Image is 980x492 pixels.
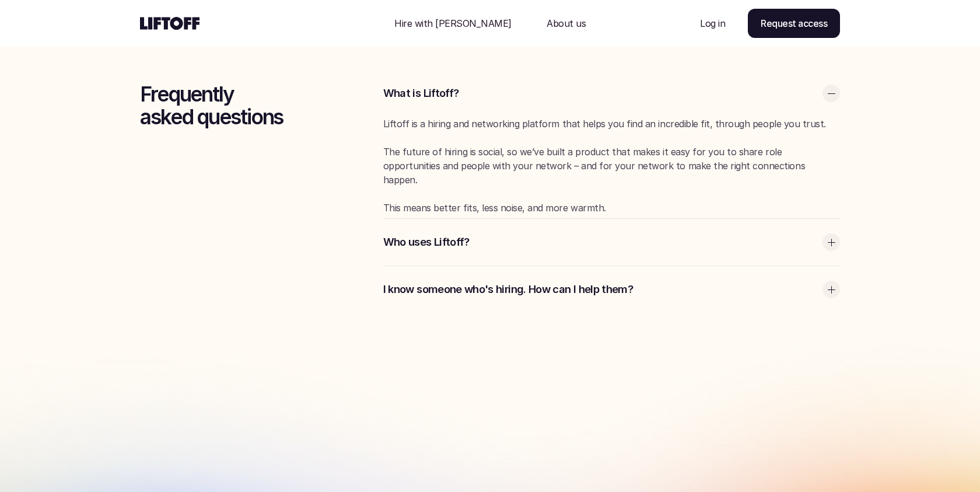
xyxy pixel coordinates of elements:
[380,9,526,37] a: Nav Link
[394,16,512,30] p: Hire with [PERSON_NAME]
[383,235,817,250] p: Who uses Liftoff?
[700,16,725,30] p: Log in
[686,9,739,37] a: Nav Link
[761,16,827,30] p: Request access
[383,117,840,131] p: Liftoff is a hiring and networking platform that helps you find an incredible fit, through people...
[140,83,354,128] h3: Frequently asked questions
[533,9,600,37] a: Nav Link
[383,201,840,215] p: This means better fits, less noise, and more warmth.
[547,16,586,30] p: About us
[383,86,817,101] p: What is Liftoff?
[748,9,840,38] a: Request access
[383,282,817,297] p: I know someone who's hiring. How can I help them?
[383,145,840,187] p: The future of hiring is social, so we’ve built a product that makes it easy for you to share role...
